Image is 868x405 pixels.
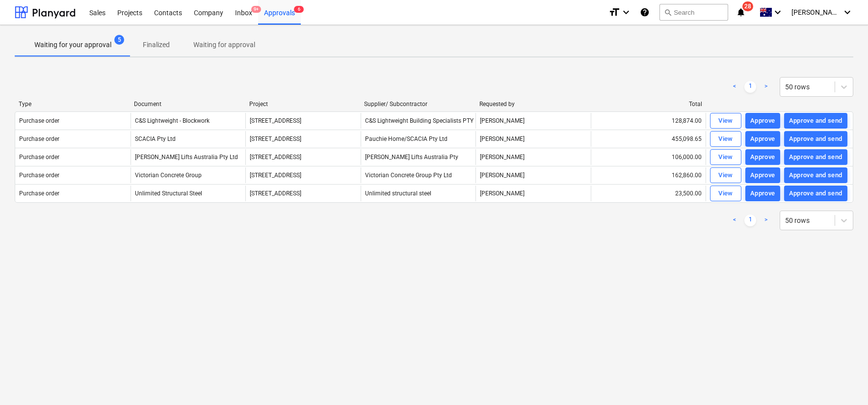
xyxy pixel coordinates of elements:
[135,154,238,161] div: [PERSON_NAME] Lifts Australia Pty Ltd
[784,113,847,129] button: Approve and send
[789,170,842,181] div: Approve and send
[591,113,706,129] div: 128,874.00
[718,188,733,199] div: View
[784,149,847,165] button: Approve and send
[736,6,746,18] i: notifications
[620,6,632,18] i: keyboard_arrow_down
[659,4,728,21] button: Search
[750,170,775,181] div: Approve
[819,358,868,405] iframe: Chat Widget
[784,131,847,147] button: Approve and send
[591,131,706,147] div: 455,098.65
[784,186,847,201] button: Approve and send
[114,35,124,45] span: 5
[479,101,587,108] div: Requested by
[742,1,753,11] span: 28
[250,172,301,179] span: 76 Beach Rd, Sandringham
[772,6,784,18] i: keyboard_arrow_down
[842,6,853,18] i: keyboard_arrow_down
[789,134,842,145] div: Approve and send
[718,152,733,163] div: View
[19,117,59,124] div: Purchase order
[250,154,301,161] span: 76 Beach Rd, Sandringham
[475,131,591,147] div: [PERSON_NAME]
[789,115,842,127] div: Approve and send
[294,6,304,13] span: 6
[718,115,733,127] div: View
[475,149,591,165] div: [PERSON_NAME]
[710,131,741,147] button: View
[135,117,210,124] div: C&S Lightweight - Blockwork
[745,167,780,183] button: Approve
[361,167,476,183] div: Victorian Concrete Group Pty Ltd
[250,190,301,197] span: 76 Beach Rd, Sandringham
[595,101,702,108] div: Total
[744,81,756,93] a: Page 1 is your current page
[760,215,772,226] a: Next page
[19,172,59,179] div: Purchase order
[745,149,780,165] button: Approve
[19,190,59,197] div: Purchase order
[784,167,847,183] button: Approve and send
[745,113,780,129] button: Approve
[250,135,301,142] span: 76 Beach Rd, Sandringham
[143,40,170,50] p: Finalized
[135,135,176,142] div: SCACIA Pty Ltd
[475,186,591,201] div: [PERSON_NAME]
[135,190,202,197] div: Unlimited Structural Steel
[361,131,476,147] div: Pauchie Home/SCACIA Pty Ltd
[19,135,59,142] div: Purchase order
[710,167,741,183] button: View
[193,40,255,50] p: Waiting for approval
[729,215,740,226] a: Previous page
[710,149,741,165] button: View
[745,131,780,147] button: Approve
[19,154,59,161] div: Purchase order
[364,101,472,108] div: Supplier/ Subcontractor
[640,6,650,18] i: Knowledge base
[750,188,775,199] div: Approve
[608,6,620,18] i: format_size
[789,188,842,199] div: Approve and send
[34,40,111,50] p: Waiting for your approval
[475,113,591,129] div: [PERSON_NAME]
[664,8,672,16] span: search
[760,81,772,93] a: Next page
[361,113,476,129] div: C&S Lightweight Building Specialists PTY LTD
[710,113,741,129] button: View
[249,101,357,108] div: Project
[791,8,841,16] span: [PERSON_NAME]
[591,167,706,183] div: 162,860.00
[134,101,241,108] div: Document
[361,186,476,201] div: Unlimited structural steel
[475,167,591,183] div: [PERSON_NAME]
[135,172,202,179] div: Victorian Concrete Group
[718,134,733,145] div: View
[718,170,733,181] div: View
[750,152,775,163] div: Approve
[729,81,740,93] a: Previous page
[789,152,842,163] div: Approve and send
[591,186,706,201] div: 23,500.00
[591,149,706,165] div: 106,000.00
[744,215,756,226] a: Page 1 is your current page
[251,6,261,13] span: 9+
[361,149,476,165] div: [PERSON_NAME] Lifts Australia Pty
[750,134,775,145] div: Approve
[750,115,775,127] div: Approve
[250,117,301,124] span: 76 Beach Rd, Sandringham
[710,186,741,201] button: View
[745,186,780,201] button: Approve
[19,101,126,108] div: Type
